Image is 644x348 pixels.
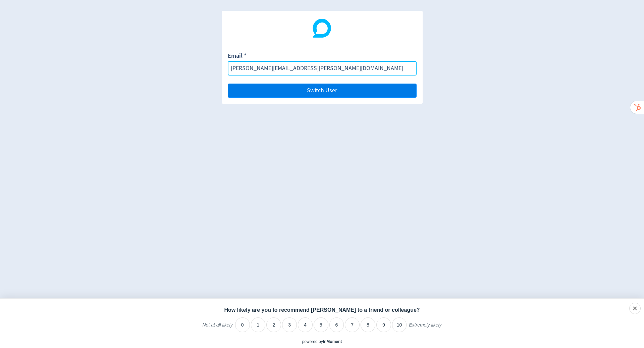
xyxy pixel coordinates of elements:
[298,317,313,332] li: 4
[314,317,328,332] li: 5
[376,317,391,332] li: 9
[307,88,337,94] span: Switch User
[266,317,281,332] li: 2
[345,317,360,332] li: 7
[629,303,641,314] div: Close survey
[392,317,407,332] li: 10
[202,322,232,333] label: Not at all likely
[228,52,247,61] label: Email *
[235,317,250,332] li: 0
[282,317,297,332] li: 3
[361,317,375,332] li: 8
[409,322,441,333] label: Extremely likely
[228,84,417,98] button: Switch User
[323,339,342,344] a: InMoment
[251,317,266,332] li: 1
[302,339,342,345] div: powered by inmoment
[329,317,344,332] li: 6
[313,19,331,38] img: Digivizer Logo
